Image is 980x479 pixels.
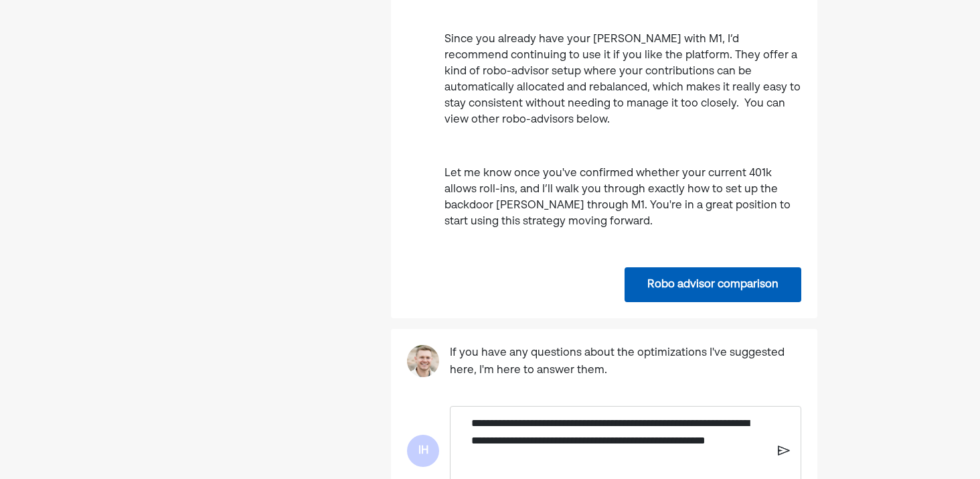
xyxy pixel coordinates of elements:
[625,267,801,302] button: Robo advisor comparison
[407,435,439,467] div: IH
[444,31,801,128] p: Since you already have your [PERSON_NAME] with M1, I’d recommend continuing to use it if you like...
[465,407,774,474] div: Rich Text Editor. Editing area: main
[444,165,801,230] p: Let me know once you've confirmed whether your current 401k allows roll-ins, and I’ll walk you th...
[450,345,801,379] pre: If you have any questions about the optimizations I've suggested here, I'm here to answer them.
